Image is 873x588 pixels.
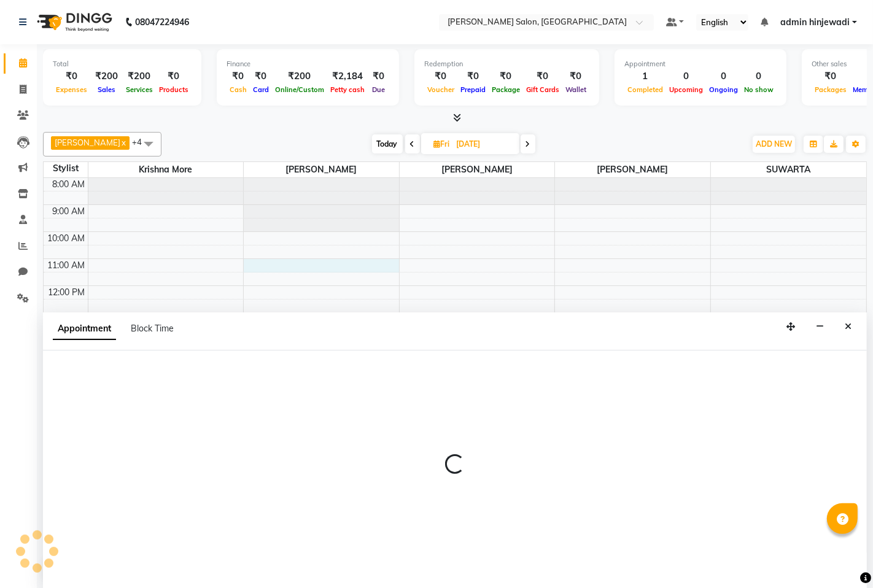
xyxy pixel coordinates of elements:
div: ₹200 [90,69,123,83]
span: Expenses [53,85,90,94]
span: [PERSON_NAME] [244,162,399,177]
div: ₹0 [250,69,272,83]
span: Products [156,85,192,94]
div: 11:00 AM [45,259,88,272]
img: logo [31,5,115,39]
div: ₹0 [424,69,457,83]
span: ADD NEW [756,139,792,149]
span: Fri [431,139,453,149]
span: +4 [132,137,151,147]
b: 08047224946 [135,5,189,39]
span: Due [369,85,388,94]
div: 9:00 AM [50,205,88,218]
span: Voucher [424,85,457,94]
div: Redemption [424,59,589,69]
span: Prepaid [457,85,489,94]
button: Close [839,317,857,336]
div: Total [53,59,192,69]
span: admin hinjewadi [780,16,850,29]
div: Stylist [44,162,88,175]
a: x [120,137,126,147]
span: Online/Custom [272,85,327,94]
span: Completed [624,85,666,94]
div: ₹0 [368,69,389,83]
span: Block Time [131,323,174,334]
div: 0 [706,69,741,83]
div: ₹0 [489,69,523,83]
span: Gift Cards [523,85,562,94]
span: Appointment [53,318,116,340]
span: Ongoing [706,85,741,94]
span: Package [489,85,523,94]
div: 12:00 PM [46,286,88,299]
span: Sales [95,85,118,94]
span: SUWARTA [711,162,866,177]
div: ₹0 [562,69,589,83]
span: [PERSON_NAME] [55,137,120,147]
span: [PERSON_NAME] [400,162,555,177]
div: 8:00 AM [50,178,88,191]
span: Today [372,134,403,153]
input: 2025-09-05 [453,135,514,153]
span: krishna more [88,162,244,177]
div: ₹0 [523,69,562,83]
div: ₹0 [156,69,192,83]
span: Packages [812,85,850,94]
div: ₹200 [272,69,327,83]
div: ₹2,184 [327,69,368,83]
span: Cash [227,85,250,94]
span: No show [741,85,777,94]
span: Upcoming [666,85,706,94]
div: 1 [624,69,666,83]
div: ₹0 [53,69,90,83]
span: Petty cash [327,85,368,94]
button: ADD NEW [753,136,795,153]
span: Wallet [562,85,589,94]
div: 0 [741,69,777,83]
span: Card [250,85,272,94]
div: ₹0 [227,69,250,83]
div: Appointment [624,59,777,69]
div: ₹200 [123,69,156,83]
div: Finance [227,59,389,69]
span: Services [123,85,156,94]
span: [PERSON_NAME] [555,162,710,177]
div: ₹0 [457,69,489,83]
div: 10:00 AM [45,232,88,245]
div: ₹0 [812,69,850,83]
div: 0 [666,69,706,83]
